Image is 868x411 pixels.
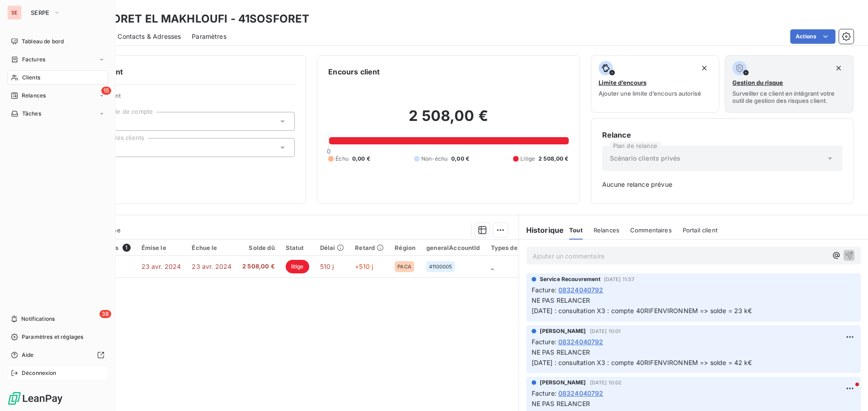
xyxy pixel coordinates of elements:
div: SE [7,5,22,20]
span: 0 [327,148,330,155]
span: Aide [22,351,34,359]
h3: SOS FORET EL MAKHLOUFI - 41SOSFORET [80,11,309,27]
span: 23 avr. 2024 [192,263,231,270]
span: Ajouter une limite d’encours autorisé [599,90,701,97]
span: Limite d’encours [599,79,646,86]
span: 0,00 € [352,155,370,163]
span: Surveiller ce client en intégrant votre outil de gestion des risques client. [732,90,846,104]
iframe: Intercom live chat [837,380,859,402]
span: Tableau de bord [22,37,64,46]
span: Non-échu [421,155,448,163]
span: Commentaires [630,226,672,234]
span: [DATE] 11:57 [604,277,635,282]
span: Factures [22,55,45,64]
h6: Encours client [328,66,380,77]
span: Service Recouvrement [540,275,600,283]
span: Propriétés Client [73,92,295,105]
div: Solde dû [242,244,275,251]
span: [DATE] : consultation X3 : compte 40RIFENVIRONNEM => solde = 23 k€ [532,307,752,314]
span: Déconnexion [22,369,57,377]
span: 2 508,00 € [242,262,275,271]
span: 08324040792 [558,337,604,346]
div: generalAccountId [426,244,480,251]
span: Échu [335,155,349,163]
h6: Informations client [55,66,295,77]
span: Portail client [683,226,717,234]
span: Clients [22,74,40,82]
div: Types de contentieux [491,244,555,251]
div: Délai [320,244,344,251]
div: Échue le [192,244,231,251]
span: Paramètres [192,32,226,41]
div: Émise le [142,244,181,251]
button: Gestion du risqueSurveiller ce client en intégrant votre outil de gestion des risques client. [725,55,854,113]
div: Région [395,244,415,251]
span: Scénario clients privés [610,154,680,163]
span: Litige [520,155,535,163]
span: 15 [101,87,111,95]
button: Limite d’encoursAjouter une limite d’encours autorisé [591,55,720,113]
span: NE PAS RELANCER [532,348,590,356]
span: litige [286,260,309,273]
span: Tout [569,226,583,234]
span: Relances [22,92,46,100]
h6: Relance [602,129,842,140]
span: _ [491,263,494,270]
span: Facture : [532,285,557,295]
span: Relances [594,226,619,234]
button: Actions [790,29,835,44]
span: Gestion du risque [732,79,783,86]
span: 23 avr. 2024 [142,263,181,270]
span: Aucune relance prévue [602,180,842,189]
span: NE PAS RELANCER [532,296,590,304]
span: Facture : [532,337,557,346]
span: [PERSON_NAME] [540,327,586,335]
span: Tâches [22,110,41,118]
span: Notifications [21,315,55,323]
span: 2 508,00 € [538,155,569,163]
span: 08324040792 [558,285,604,295]
a: Aide [7,348,108,362]
span: Facture : [532,388,557,398]
h6: Historique [519,225,564,236]
span: [DATE] : consultation X3 : compte 40RIFENVIRONNEM => solde = 42 k€ [532,359,752,366]
span: 0,00 € [451,155,469,163]
span: 1 [123,244,131,252]
span: 41100005 [429,264,452,269]
span: SERPE [31,9,50,16]
span: [PERSON_NAME] [540,379,586,387]
span: PACA [397,264,411,269]
span: 38 [99,310,111,318]
span: Paramètres et réglages [22,333,83,341]
span: 08324040792 [558,388,604,398]
div: Retard [355,244,384,251]
span: [DATE] 10:02 [590,380,622,385]
span: [DATE] 10:01 [590,328,621,334]
h2: 2 508,00 € [328,107,568,134]
span: 510 j [320,263,334,270]
span: +510 j [355,263,373,270]
div: Statut [286,244,309,251]
img: Logo LeanPay [7,391,63,406]
span: Contacts & Adresses [118,32,181,41]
